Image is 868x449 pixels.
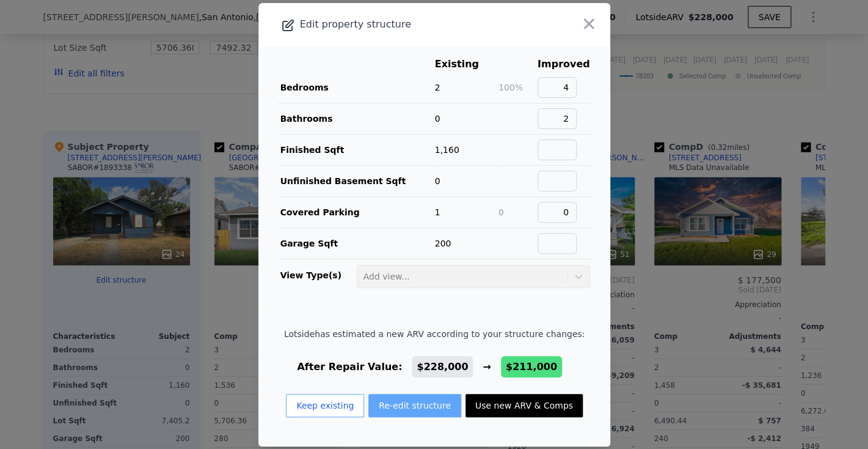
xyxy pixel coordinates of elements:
[435,145,459,155] span: 1,160
[506,361,557,373] span: $211,000
[278,165,434,196] td: Unfinished Basement Sqft
[258,16,540,33] div: Edit property structure
[368,394,461,417] button: Re-edit structure
[435,83,440,92] span: 2
[278,134,434,165] td: Finished Sqft
[286,394,364,417] button: Keep existing
[278,228,434,259] td: Garage Sqft
[278,103,434,134] td: Bathrooms
[434,56,498,72] th: Existing
[435,207,440,217] span: 1
[498,83,523,92] span: 100%
[284,360,585,374] div: After Repair Value: →
[435,114,440,124] span: 0
[284,328,585,340] span: Lotside has estimated a new ARV according to your structure changes:
[417,361,468,373] span: $228,000
[435,239,451,248] span: 200
[465,394,583,417] button: Use new ARV & Comps
[537,56,591,72] th: Improved
[278,196,434,228] td: Covered Parking
[278,259,356,289] td: View Type(s)
[498,196,537,228] td: 0
[435,176,440,186] span: 0
[278,72,434,103] td: Bedrooms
